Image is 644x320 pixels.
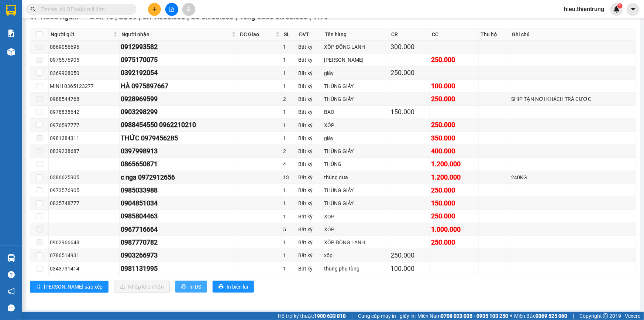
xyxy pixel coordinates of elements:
[4,53,59,65] h2: LMRLDIBR
[8,271,15,278] span: question-circle
[283,56,296,64] div: 1
[298,56,321,64] div: Bất kỳ
[358,312,416,320] span: Cung cấp máy in - giấy in:
[121,94,237,104] div: 0928969599
[121,68,237,78] div: 0392192054
[121,185,237,195] div: 0985033988
[121,250,237,261] div: 0903266973
[298,160,321,168] div: Bất kỳ
[298,147,321,155] div: Bất kỳ
[390,68,428,78] div: 250.000
[298,225,321,234] div: Bất kỳ
[431,55,478,65] div: 250.000
[283,251,296,259] div: 1
[298,43,321,51] div: Bất kỳ
[121,81,237,91] div: HÀ 0975897667
[603,313,608,319] span: copyright
[191,13,234,21] span: CC 5.900.000
[36,284,41,290] span: sort-ascending
[50,147,118,155] div: 0839238687
[7,48,15,56] img: warehouse-icon
[535,313,567,319] strong: 0369 525 060
[323,28,389,41] th: Tên hàng
[324,160,388,168] div: THÙNG
[6,5,16,16] img: logo-vxr
[39,53,178,123] h2: VP Nhận: Văn Phòng Đăk Nông
[240,30,274,38] span: ĐC Giao
[390,107,428,117] div: 150.000
[50,238,118,246] div: 0962966648
[165,3,178,16] button: file-add
[283,173,296,181] div: 13
[278,312,346,320] span: Hỗ trợ kỹ thuật:
[148,3,161,16] button: plus
[298,173,321,181] div: Bất kỳ
[298,134,321,142] div: Bất kỳ
[8,288,15,295] span: notification
[389,28,430,41] th: CR
[309,13,311,21] span: |
[298,251,321,259] div: Bất kỳ
[44,283,103,291] span: [PERSON_NAME] sắp xếp
[213,281,254,293] button: printerIn biên lai
[441,313,508,319] strong: 0708 023 035 - 0935 103 250
[324,199,388,207] div: THÙNG GIÁY
[390,263,428,274] div: 100.000
[573,312,574,320] span: |
[283,238,296,246] div: 1
[324,69,388,77] div: giấy
[613,6,620,13] img: icon-new-feature
[7,254,15,262] img: warehouse-icon
[30,6,66,51] b: Nhà xe Thiên Trung
[282,28,297,41] th: SL
[119,13,137,21] span: SL 39
[324,251,388,259] div: xốp
[235,13,237,21] span: |
[283,160,296,168] div: 4
[182,3,195,16] button: aim
[324,173,388,181] div: thùng dưa
[324,212,388,221] div: XỐP
[121,263,237,274] div: 0981131995
[324,238,388,246] div: XỐP ĐÔNG LẠNH
[390,250,428,261] div: 250.000
[121,55,237,65] div: 0975170075
[283,82,296,90] div: 1
[324,121,388,129] div: XỐP
[121,237,237,248] div: 0987770782
[50,186,118,194] div: 0973576905
[50,69,118,77] div: 0369908050
[30,281,109,293] button: sort-ascending[PERSON_NAME] sắp xếp
[283,225,296,234] div: 5
[479,28,510,41] th: Thu hộ
[417,312,508,320] span: Miền Nam
[152,7,157,12] span: plus
[431,185,478,195] div: 250.000
[324,82,388,90] div: THÙNG GIẤY
[324,225,388,234] div: XỐP
[139,13,141,21] span: |
[283,69,296,77] div: 1
[313,13,328,21] span: TH 0
[121,42,237,52] div: 0912993582
[297,28,323,41] th: ĐVT
[431,172,478,183] div: 1.200.000
[298,186,321,194] div: Bất kỳ
[431,146,478,156] div: 400.000
[50,199,118,207] div: 0835748777
[50,173,118,181] div: 0386625905
[283,121,296,129] div: 1
[298,69,321,77] div: Bất kỳ
[50,134,118,142] div: 0981384311
[431,81,478,91] div: 100.000
[431,198,478,208] div: 150.000
[298,212,321,221] div: Bất kỳ
[558,4,610,14] span: hieu.thientrung
[324,56,388,64] div: [PERSON_NAME]
[324,147,388,155] div: THÙNG GIẤY
[431,159,478,169] div: 1.200.000
[189,283,201,291] span: In DS
[431,133,478,143] div: 350.000
[283,147,296,155] div: 2
[324,108,388,116] div: BAO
